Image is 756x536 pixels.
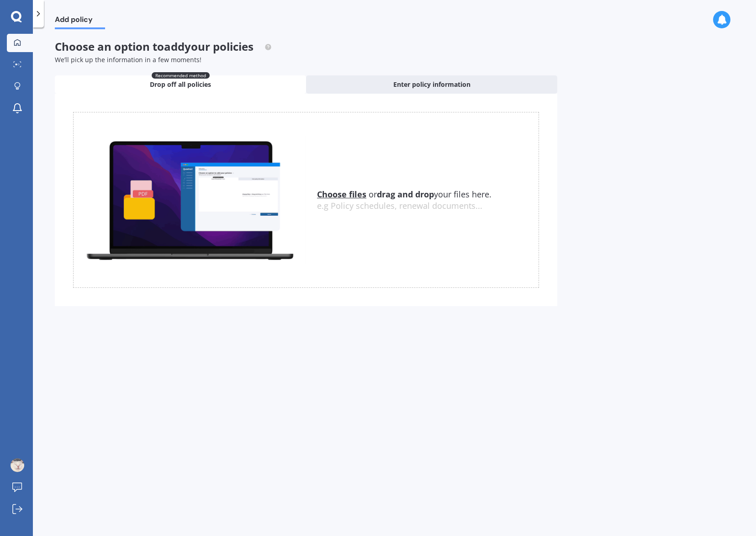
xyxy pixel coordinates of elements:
[55,55,201,64] span: We’ll pick up the information in a few moments!
[317,189,492,200] span: or your files here.
[55,39,272,54] span: Choose an option
[150,80,211,89] span: Drop off all policies
[377,189,434,200] b: drag and drop
[317,189,366,200] u: Choose files
[393,80,471,89] span: Enter policy information
[11,458,24,472] img: ACg8ocJxfOjquHt-1mmJTvQ15gOP_GrjhQoNzfUhhw2hPzCVX-SmR8kB=s96-c
[55,15,105,27] span: Add policy
[317,201,539,211] div: e.g Policy schedules, renewal documents...
[153,39,254,54] span: to add your policies
[152,72,210,79] span: Recommended method
[74,136,306,264] img: upload.de96410c8ce839c3fdd5.gif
